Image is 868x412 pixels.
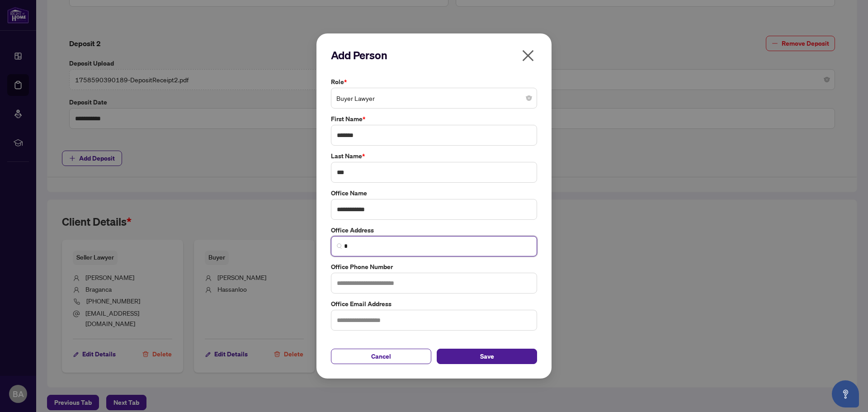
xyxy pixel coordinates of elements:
label: Office Address [331,225,537,235]
label: Office Name [331,188,537,198]
label: First Name [331,114,537,124]
button: Open asap [832,380,859,407]
h2: Add Person [331,48,537,62]
label: Office Phone Number [331,262,537,272]
label: Last Name [331,151,537,161]
button: Cancel [331,349,431,364]
label: Role [331,77,537,87]
span: Save [480,349,494,364]
label: Office Email Address [331,299,537,309]
span: close [521,48,535,63]
img: search_icon [337,243,342,249]
span: Cancel [371,349,391,364]
span: Buyer Lawyer [336,90,532,107]
span: close-circle [526,95,532,101]
button: Save [437,349,537,364]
